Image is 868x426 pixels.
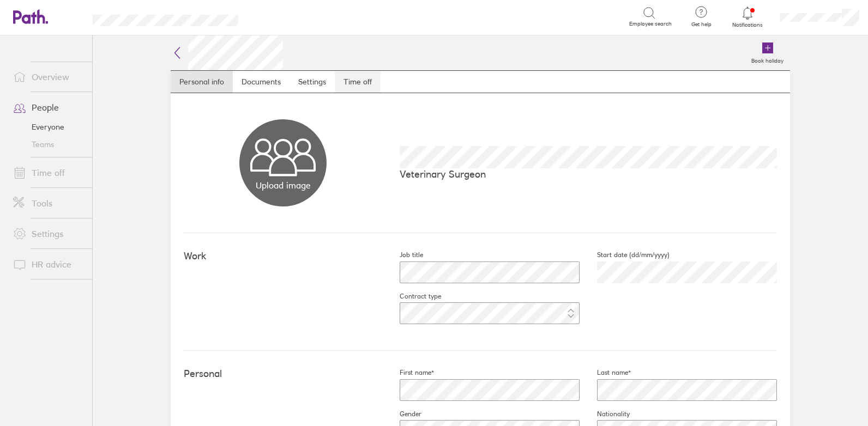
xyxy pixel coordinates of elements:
[730,5,765,28] a: Notifications
[184,251,382,262] h4: Work
[382,410,421,418] label: Gender
[233,71,290,93] a: Documents
[4,223,92,245] a: Settings
[4,66,92,88] a: Overview
[745,35,790,70] a: Book holiday
[580,410,630,418] label: Nationality
[684,21,719,28] span: Get help
[4,118,92,136] a: Everyone
[4,162,92,184] a: Time off
[4,253,92,275] a: HR advice
[400,168,777,180] p: Veterinary Surgeon
[335,71,381,93] a: Time off
[4,136,92,153] a: Teams
[184,368,382,380] h4: Personal
[382,368,434,377] label: First name*
[629,21,672,27] span: Employee search
[171,71,233,93] a: Personal info
[580,251,670,259] label: Start date (dd/mm/yyyy)
[382,251,423,259] label: Job title
[268,11,296,21] div: Search
[290,71,335,93] a: Settings
[4,96,92,118] a: People
[382,292,441,301] label: Contract type
[745,54,790,64] label: Book holiday
[4,192,92,214] a: Tools
[580,368,631,377] label: Last name*
[730,22,765,28] span: Notifications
